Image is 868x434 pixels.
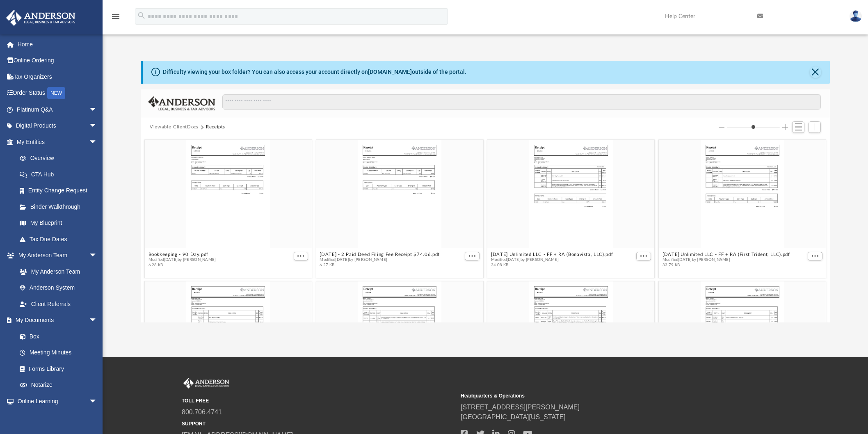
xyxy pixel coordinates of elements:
[461,413,566,420] a: [GEOGRAPHIC_DATA][US_STATE]
[137,11,146,20] i: search
[182,420,455,427] small: SUPPORT
[111,11,121,21] i: menu
[150,123,198,131] button: Viewable-ClientDocs
[163,68,466,76] div: Difficulty viewing your box folder? You can also access your account directly on outside of the p...
[320,257,440,263] span: Modified [DATE] by [PERSON_NAME]
[727,124,780,130] input: Column size
[6,393,105,409] a: Online Learningarrow_drop_down
[148,257,216,263] span: Modified [DATE] by [PERSON_NAME]
[11,296,105,312] a: Client Referrals
[662,252,790,257] button: [DATE] Unlimited LLC - FF + RA (First Trident, LLC).pdf
[182,378,231,388] img: Anderson Advisors Platinum Portal
[89,312,105,329] span: arrow_drop_down
[11,150,110,167] a: Overview
[6,101,110,118] a: Platinum Q&Aarrow_drop_down
[89,134,105,151] span: arrow_drop_down
[636,252,651,260] button: More options
[6,118,110,134] a: Digital Productsarrow_drop_down
[320,252,440,257] button: [DATE] - 2 Paid Deed Filing Fee Receipt $74.06.pdf
[11,215,105,231] a: My Blueprint
[89,393,105,410] span: arrow_drop_down
[182,397,455,404] small: TOLL FREE
[491,257,613,263] span: Modified [DATE] by [PERSON_NAME]
[11,280,105,296] a: Anderson System
[89,247,105,264] span: arrow_drop_down
[89,101,105,118] span: arrow_drop_down
[11,345,105,361] a: Meeting Minutes
[782,124,788,130] button: Increase column size
[6,247,105,264] a: My Anderson Teamarrow_drop_down
[206,123,225,131] button: Receipts
[47,87,65,99] div: NEW
[491,252,613,257] button: [DATE] Unlimited LLC - FF + RA (Bonavista, LLC).pdf
[141,136,830,322] div: grid
[11,231,110,247] a: Tax Due Dates
[4,10,78,26] img: Anderson Advisors Platinum Portal
[461,404,580,411] a: [STREET_ADDRESS][PERSON_NAME]
[368,69,412,75] a: [DOMAIN_NAME]
[11,377,105,393] a: Notarize
[11,166,110,183] a: CTA Hub
[809,121,821,133] button: Add
[6,312,105,329] a: My Documentsarrow_drop_down
[6,85,110,102] a: Order StatusNEW
[6,134,110,150] a: My Entitiesarrow_drop_down
[89,118,105,135] span: arrow_drop_down
[808,252,822,260] button: More options
[491,263,613,268] span: 34.08 KB
[320,263,440,268] span: 6.27 KB
[11,263,101,280] a: My Anderson Team
[6,69,110,85] a: Tax Organizers
[11,328,101,345] a: Box
[6,36,110,53] a: Home
[792,121,804,133] button: Switch to List View
[662,263,790,268] span: 33.79 KB
[148,252,216,257] button: Bookkeeping - 90 Day.pdf
[11,183,110,199] a: Entity Change Request
[465,252,480,260] button: More options
[11,199,110,215] a: Binder Walkthrough
[461,392,734,400] small: Headquarters & Operations
[148,263,216,268] span: 6.28 KB
[719,124,724,130] button: Decrease column size
[850,10,862,22] img: User Pic
[294,252,308,260] button: More options
[111,16,121,21] a: menu
[662,257,790,263] span: Modified [DATE] by [PERSON_NAME]
[6,53,110,69] a: Online Ordering
[11,361,101,377] a: Forms Library
[810,66,821,78] button: Close
[222,94,821,110] input: Search files and folders
[182,409,222,416] a: 800.706.4741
